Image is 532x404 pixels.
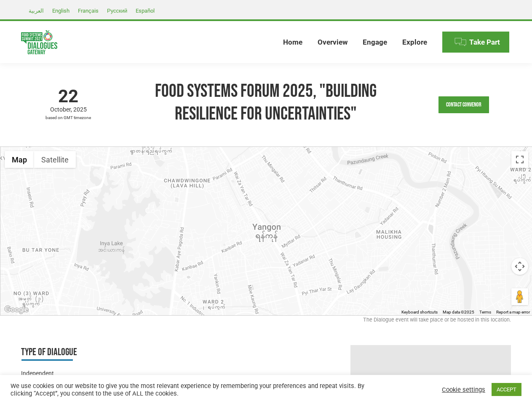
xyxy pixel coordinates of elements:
[479,310,491,314] a: Terms (opens in new tab)
[511,151,528,168] button: Toggle fullscreen view
[107,8,127,14] span: Русский
[511,258,528,275] button: Map camera controls
[402,38,427,47] span: Explore
[283,38,302,47] span: Home
[438,96,489,113] a: Contact Convenor
[52,8,70,14] span: English
[21,369,177,377] div: Independent
[496,310,530,314] a: Report a map error
[74,5,103,16] a: Français
[48,5,74,16] a: English
[401,309,438,315] button: Keyboard shortcuts
[21,114,116,122] span: based on GMT timezone
[34,151,76,168] button: Show satellite imagery
[21,316,511,328] div: The Dialogue event will take place or be hosted in this location.
[21,345,177,361] h3: Type of Dialogue
[5,151,34,168] button: Show street map
[131,5,159,16] a: Español
[442,386,485,393] a: Cookie settings
[318,38,348,47] span: Overview
[443,310,474,314] span: Map data ©2025
[103,5,131,16] a: Русский
[511,288,528,305] button: Drag Pegman onto the map to open Street View
[492,383,521,396] a: ACCEPT
[21,30,57,54] img: Food Systems Summit Dialogues
[29,8,44,14] span: العربية
[136,8,155,14] span: Español
[469,38,500,47] span: Take Part
[3,304,30,315] img: Google
[50,106,73,113] span: October
[73,106,87,113] span: 2025
[78,8,99,14] span: Français
[454,36,467,48] img: Menu icon
[21,88,116,105] span: 22
[24,5,48,16] a: العربية
[363,38,387,47] span: Engage
[11,382,368,397] div: We use cookies on our website to give you the most relevant experience by remembering your prefer...
[3,304,30,315] a: Open this area in Google Maps (opens a new window)
[124,80,408,125] h1: Food Systems Forum 2025, "Building Resilience for Uncertainties"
